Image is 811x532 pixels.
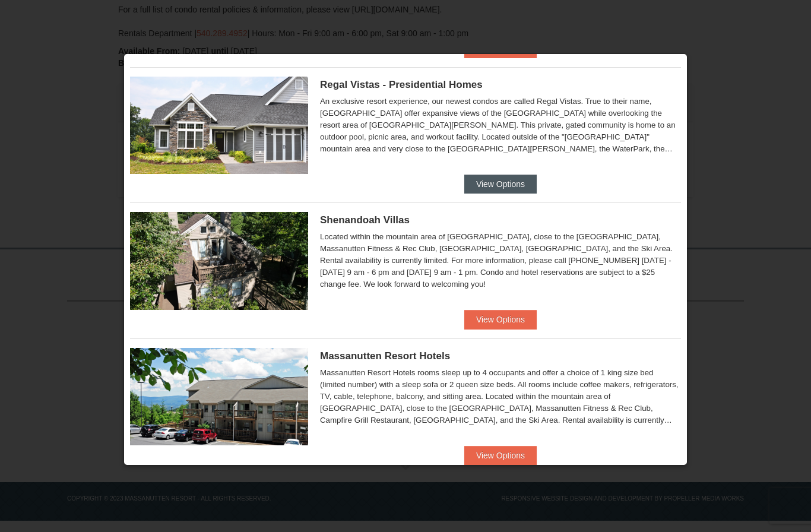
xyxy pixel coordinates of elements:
img: 19219019-2-e70bf45f.jpg [130,212,308,309]
span: Regal Vistas - Presidential Homes [320,79,483,90]
button: View Options [464,175,537,194]
div: Massanutten Resort Hotels rooms sleep up to 4 occupants and offer a choice of 1 king size bed (li... [320,367,681,426]
img: 19219026-1-e3b4ac8e.jpg [130,348,308,445]
div: Located within the mountain area of [GEOGRAPHIC_DATA], close to the [GEOGRAPHIC_DATA], Massanutte... [320,231,681,290]
button: View Options [464,310,537,329]
div: An exclusive resort experience, our newest condos are called Regal Vistas. True to their name, [G... [320,96,681,155]
span: Massanutten Resort Hotels [320,350,450,362]
span: Shenandoah Villas [320,214,410,226]
img: 19218991-1-902409a9.jpg [130,77,308,174]
button: View Options [464,446,537,465]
